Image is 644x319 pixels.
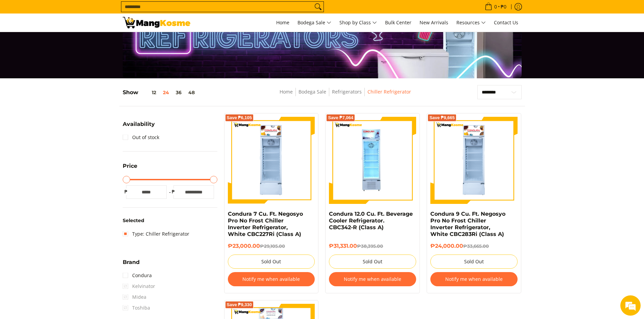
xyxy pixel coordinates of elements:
nav: Main Menu [197,14,522,32]
del: ₱38,395.00 [357,243,383,249]
a: Bodega Sale [299,88,326,95]
a: Refrigerators [332,88,362,95]
img: Condura 9 Cu. Ft. Negosyo Pro No Frost Chiller Inverter Refrigerator, White CBC283Ri (Class A) [430,117,518,204]
span: • [483,3,508,10]
span: Midea [123,292,146,302]
span: Availability [123,122,155,127]
span: Bodega Sale [297,19,331,27]
button: Sold Out [228,255,315,269]
summary: Open [123,122,155,132]
span: Home [276,19,289,26]
span: Toshiba [123,302,150,313]
a: Resources [453,14,489,32]
h5: Show [123,89,198,96]
a: Condura 12.0 Cu. Ft. Beverage Cooler Refrigerator. CBC342-R (Class A) [329,211,413,231]
span: Bulk Center [385,19,411,26]
button: Search [313,2,324,12]
button: 48 [185,90,198,95]
a: Bodega Sale [294,14,335,32]
span: Save ₱9,330 [227,303,252,307]
summary: Open [123,260,140,270]
a: Condura 7 Cu. Ft. Negosyo Pro No Frost Chiller Inverter Refrigerator, White CBC227Ri (Class A) [228,211,303,237]
span: Contact Us [494,19,518,26]
a: Condura 9 Cu. Ft. Negosyo Pro No Frost Chiller Inverter Refrigerator, White CBC283Ri (Class A) [430,211,505,237]
button: Notify me when available [228,272,315,286]
del: ₱29,105.00 [260,243,285,249]
a: Shop by Class [336,14,380,32]
a: Home [280,88,293,95]
button: Sold Out [329,255,416,269]
span: New Arrivals [420,19,448,26]
a: Condura [123,270,152,281]
a: New Arrivals [416,14,452,32]
span: ₱0 [500,4,507,9]
div: Minimize live chat window [111,3,127,20]
summary: Open [123,163,137,174]
a: Contact Us [491,14,522,32]
a: Out of stock [123,132,159,143]
button: Notify me when available [329,272,416,286]
img: Condura 12.0 Cu. Ft. Beverage Cooler Refrigerator. CBC342-R (Class A) [329,117,416,204]
img: Condura 7 Cu. Ft. Negosyo Pro No Frost Chiller Inverter Refrigerator, White CBC227Ri (Class A) [228,117,315,204]
span: Kelvinator [123,281,155,292]
h6: Selected [123,218,217,224]
span: Save ₱9,665 [429,116,455,120]
button: 24 [160,90,172,95]
a: Type: Chiller Refrigerator [123,229,189,239]
a: Home [273,14,293,32]
span: Brand [123,260,140,265]
span: ₱ [123,188,129,195]
span: Save ₱6,105 [227,116,252,120]
textarea: Type your message and hit 'Enter' [3,184,129,208]
span: Resources [456,19,486,27]
span: ₱ [170,188,177,195]
span: Price [123,163,137,169]
h6: ₱24,000.00 [430,243,518,249]
img: Bodega Sale Refrigerator l Mang Kosme: Home Appliances Warehouse Sale Chiller Refrigerator [123,17,190,28]
button: 12 [138,90,160,95]
button: Notify me when available [430,272,518,286]
span: Chiller Refrigerator [367,88,411,96]
button: Sold Out [430,255,518,269]
h6: ₱31,331.00 [329,243,416,249]
span: Shop by Class [339,19,377,27]
span: We're online! [39,85,93,153]
span: 0 [493,4,498,9]
nav: Breadcrumbs [236,88,455,103]
div: Chat with us now [35,38,114,47]
del: ₱33,665.00 [463,243,489,249]
h6: ₱23,000.00 [228,243,315,249]
a: Bulk Center [382,14,415,32]
span: Save ₱7,064 [328,116,353,120]
button: 36 [172,90,185,95]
